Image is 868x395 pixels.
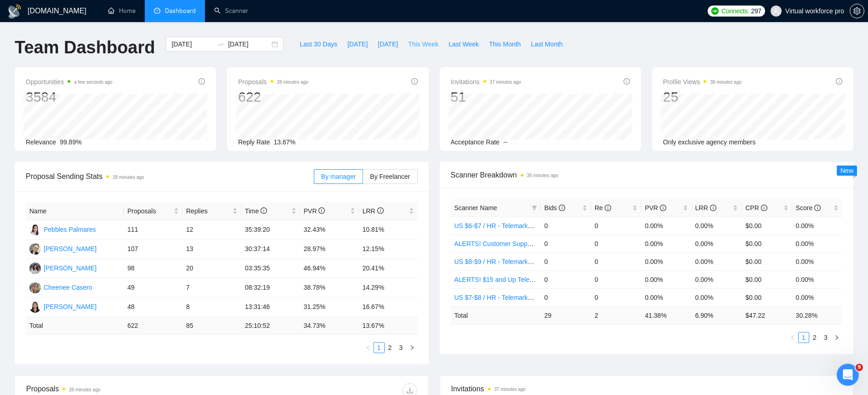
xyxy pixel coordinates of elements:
td: 25:10:52 [241,317,300,335]
td: $0.00 [742,252,792,270]
td: 0.00% [641,252,691,270]
div: 3584 [26,88,113,106]
td: 107 [124,240,182,259]
button: left [363,342,374,353]
td: 38.78% [300,278,359,298]
td: 08:32:19 [241,278,300,298]
time: 37 minutes ago [490,80,521,85]
time: a few seconds ago [74,80,112,85]
span: info-circle [411,78,418,85]
a: US $8-$9 / HR - Telemarketing [454,258,542,265]
th: Name [26,202,124,220]
li: 3 [396,342,407,353]
a: JM[PERSON_NAME] [29,264,96,271]
span: left [365,345,371,350]
td: 49 [124,278,182,298]
th: Proposals [124,202,182,220]
td: 31.25% [300,298,359,317]
td: 0 [591,217,641,235]
td: 0 [541,288,591,306]
td: 10.81% [359,220,418,240]
li: Next Page [831,332,842,343]
td: 0 [541,270,591,288]
div: Pebbles Palmares [44,224,96,235]
button: Last 30 Days [295,37,342,52]
li: 2 [385,342,396,353]
td: 35:39:20 [241,220,300,240]
span: Connects: [721,6,749,16]
span: right [409,345,415,350]
td: 111 [124,220,182,240]
div: [PERSON_NAME] [44,244,96,254]
td: 34.73 % [300,317,359,335]
span: CPR [745,204,767,212]
td: 7 [182,278,241,298]
td: 30:37:14 [241,240,300,259]
span: user [773,8,779,14]
span: Last Month [531,39,562,49]
span: [DATE] [347,39,368,49]
td: 0.00% [641,217,691,235]
span: Proposal Sending Stats [26,171,314,182]
span: info-circle [605,205,611,211]
td: 30.28 % [792,306,842,324]
span: Proposals [238,76,308,87]
td: Total [26,317,124,335]
a: 1 [374,343,384,353]
th: Replies [182,202,241,220]
td: 0.00% [692,217,742,235]
td: 12.15% [359,240,418,259]
li: 1 [374,342,385,353]
span: info-circle [377,207,384,214]
button: left [787,332,798,343]
span: This Month [489,39,521,49]
td: 0.00% [792,270,842,288]
td: 16.67% [359,298,418,317]
td: 32.43% [300,220,359,240]
td: 14.29% [359,278,418,298]
td: $0.00 [742,217,792,235]
span: Time [245,207,267,215]
span: 297 [751,6,761,16]
img: P [29,224,41,235]
span: -- [503,138,507,146]
a: PPebbles Palmares [29,225,96,233]
a: setting [850,7,864,15]
td: 13:31:46 [241,298,300,317]
td: 622 [124,317,182,335]
span: info-circle [660,205,666,211]
td: 20 [182,259,241,278]
li: Previous Page [787,332,798,343]
span: info-circle [199,78,205,85]
span: New [840,167,853,174]
td: 0.00% [692,270,742,288]
td: $0.00 [742,270,792,288]
span: Replies [186,206,231,216]
td: 0 [591,252,641,270]
td: $ 47.22 [742,306,792,324]
span: swap-right [217,40,224,48]
li: 3 [820,332,831,343]
button: This Month [484,37,526,52]
td: 46.94% [300,259,359,278]
td: 20.41% [359,259,418,278]
td: 0.00% [641,235,691,252]
h1: Team Dashboard [15,37,155,58]
td: 0.00% [641,270,691,288]
td: $0.00 [742,235,792,252]
span: Invitations [451,383,842,395]
img: upwork-logo.png [711,7,719,15]
button: [DATE] [342,37,373,52]
a: ALERTS! Customer Support USA [454,240,550,247]
time: 28 minutes ago [113,175,144,180]
div: [PERSON_NAME] [44,302,96,312]
span: 99.89% [60,138,81,146]
button: right [407,342,418,353]
td: 0.00% [692,288,742,306]
span: right [834,335,840,340]
li: 1 [798,332,809,343]
img: NM [29,243,41,255]
span: Bids [545,204,565,212]
td: 28.97% [300,240,359,259]
a: ALERTS! $15 and Up Telemarketing [454,276,558,283]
